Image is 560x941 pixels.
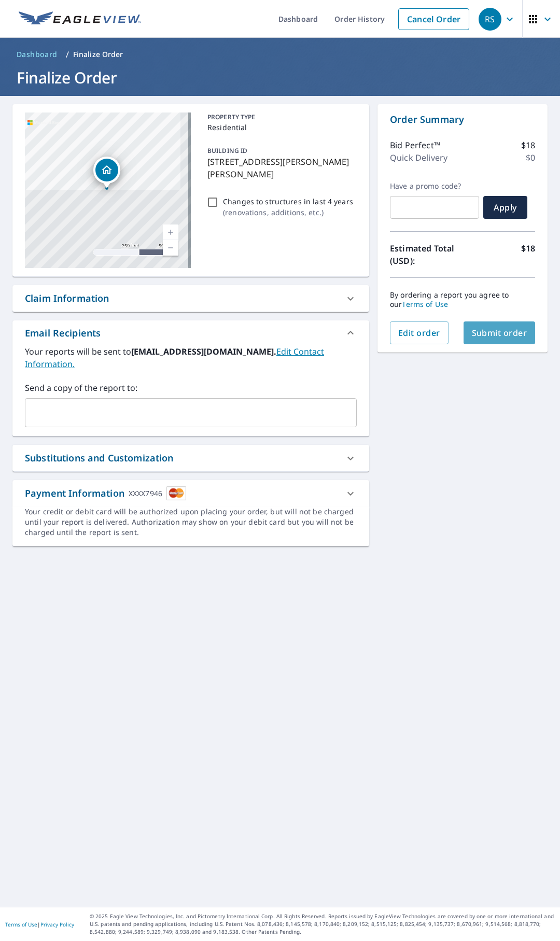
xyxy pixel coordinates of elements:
[163,240,178,256] a: Current Level 17, Zoom Out
[19,11,141,27] img: EV Logo
[12,480,369,507] div: Payment InformationXXXX7946cardImage
[25,345,357,370] label: Your reports will be sent to
[90,912,555,936] p: © 2025 Eagle View Technologies, Inc. and Pictometry International Corp. All Rights Reserved. Repo...
[398,327,440,339] span: Edit order
[472,327,527,339] span: Submit order
[390,181,479,191] label: Have a promo code?
[402,299,448,309] a: Terms of Use
[73,49,123,60] p: Finalize Order
[223,207,353,218] p: ( renovations, additions, etc. )
[25,451,174,465] div: Substitutions and Customization
[12,46,62,63] a: Dashboard
[25,326,101,340] div: Email Recipients
[163,224,178,240] a: Current Level 17, Zoom In
[390,321,449,344] button: Edit order
[492,202,519,213] span: Apply
[479,8,501,31] div: RS
[25,486,186,500] div: Payment Information
[207,113,353,122] p: PROPERTY TYPE
[25,382,357,394] label: Send a copy of the report to:
[131,346,276,357] b: [EMAIL_ADDRESS][DOMAIN_NAME].
[12,67,548,88] h1: Finalize Order
[464,321,536,344] button: Submit order
[5,921,74,928] p: |
[223,196,353,207] p: Changes to structures in last 4 years
[12,46,548,63] nav: breadcrumb
[521,242,535,267] p: $18
[398,8,469,30] a: Cancel Order
[166,486,186,500] img: cardImage
[521,139,535,151] p: $18
[207,156,353,180] p: [STREET_ADDRESS][PERSON_NAME][PERSON_NAME]
[5,921,37,928] a: Terms of Use
[66,48,69,61] li: /
[390,151,447,164] p: Quick Delivery
[390,290,535,309] p: By ordering a report you agree to our
[12,285,369,312] div: Claim Information
[12,445,369,471] div: Substitutions and Customization
[207,122,353,133] p: Residential
[17,49,58,60] span: Dashboard
[12,320,369,345] div: Email Recipients
[25,507,357,538] div: Your credit or debit card will be authorized upon placing your order, but will not be charged unt...
[25,291,109,305] div: Claim Information
[390,139,440,151] p: Bid Perfect™
[93,157,120,189] div: Dropped pin, building 1, Residential property, 4084 Miller Ln Penn Yan, NY 14527
[207,146,247,155] p: BUILDING ID
[526,151,535,164] p: $0
[390,113,535,127] p: Order Summary
[129,486,162,500] div: XXXX7946
[40,921,74,928] a: Privacy Policy
[390,242,463,267] p: Estimated Total (USD):
[483,196,527,219] button: Apply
